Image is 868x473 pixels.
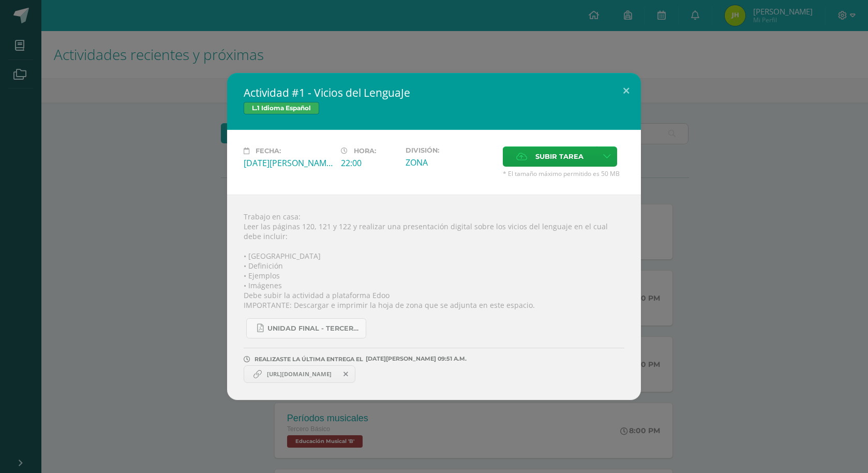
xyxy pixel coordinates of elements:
[244,365,355,383] a: https://www.canva.com/design/DAGv3ngw9FI/PJoo8WupI6D3wCwnBrkm2Q/edit?utm_content=DAGv3ngw9FI&utm_...
[256,147,281,155] span: Fecha:
[244,85,624,100] h2: Actividad #1 - Vicios del LenguaJe
[354,147,376,155] span: Hora:
[227,195,641,400] div: Trabajo en casa: Leer las páginas 120, 121 y 122 y realizar una presentación digital sobre los vi...
[244,157,333,169] div: [DATE][PERSON_NAME]
[337,368,355,380] span: Remover entrega
[255,356,363,363] span: REALIZASTE LA ÚLTIMA ENTREGA EL
[341,157,397,169] div: 22:00
[262,370,337,378] span: [URL][DOMAIN_NAME]
[406,157,495,168] div: ZONA
[611,73,641,108] button: Close (Esc)
[246,318,366,338] a: UNIDAD FINAL - TERCERO BASICO A-B-C.pdf
[535,147,583,166] span: Subir tarea
[363,359,467,359] span: [DATE][PERSON_NAME] 09:51 A.M.
[267,324,361,333] span: UNIDAD FINAL - TERCERO BASICO A-B-C.pdf
[503,169,624,178] span: * El tamaño máximo permitido es 50 MB
[244,102,319,114] span: L.1 Idioma Español
[406,146,495,154] label: División:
